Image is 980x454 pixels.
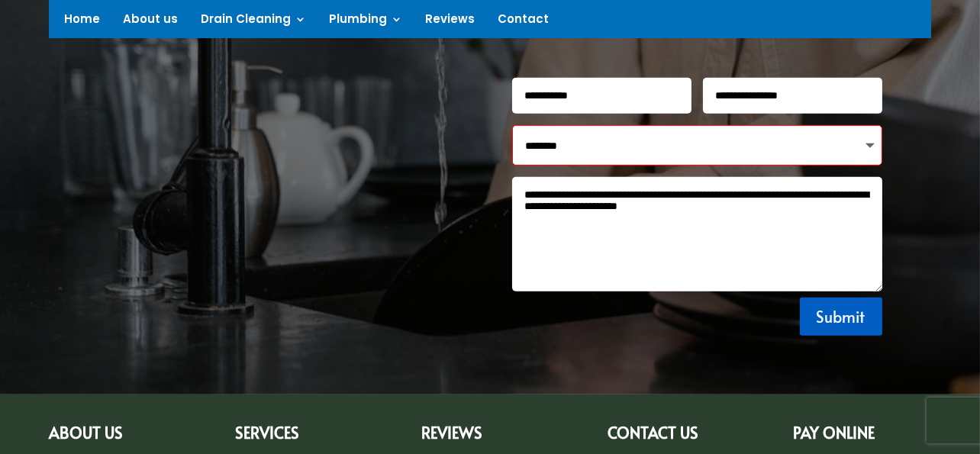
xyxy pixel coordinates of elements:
h2: PAY ONLINE [793,425,930,449]
a: About us [123,14,178,31]
a: Contact [498,14,549,31]
a: Plumbing [329,14,402,31]
a: Drain Cleaning [201,14,306,31]
h2: CONTACT US [608,425,745,449]
a: Reviews [425,14,475,31]
h2: ABOUT US [49,425,186,449]
h2: Reviews [421,425,559,449]
button: Submit [800,298,882,336]
a: Home [64,14,100,31]
h2: Services [235,425,372,449]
